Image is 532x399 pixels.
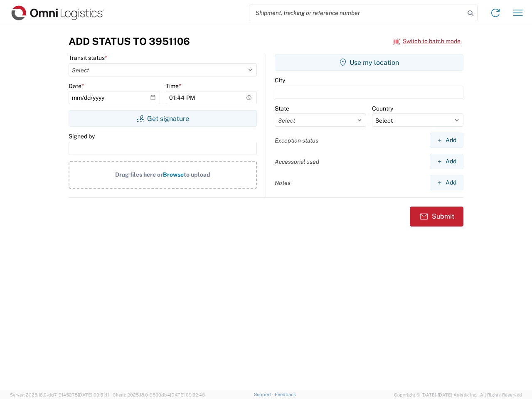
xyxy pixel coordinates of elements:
[275,392,296,397] a: Feedback
[372,105,393,112] label: Country
[430,154,463,169] button: Add
[69,35,190,47] h3: Add Status to 3951106
[166,82,181,90] label: Time
[275,158,319,165] label: Accessorial used
[393,34,461,48] button: Switch to batch mode
[275,179,291,187] label: Notes
[69,82,84,90] label: Date
[163,171,184,178] span: Browse
[249,5,465,21] input: Shipment, tracking or reference number
[115,171,163,178] span: Drag files here or
[69,110,257,127] button: Get signature
[69,54,107,62] label: Transit status
[170,392,205,397] span: [DATE] 09:32:48
[69,133,95,140] label: Signed by
[430,175,463,190] button: Add
[410,207,463,227] button: Submit
[113,392,205,397] span: Client: 2025.18.0-9839db4
[275,76,285,84] label: City
[394,391,522,399] span: Copyright © [DATE]-[DATE] Agistix Inc., All Rights Reserved
[275,54,463,71] button: Use my location
[184,171,210,178] span: to upload
[430,133,463,148] button: Add
[275,137,318,144] label: Exception status
[10,392,109,397] span: Server: 2025.18.0-dd719145275
[78,392,109,397] span: [DATE] 09:51:11
[254,392,275,397] a: Support
[275,105,289,112] label: State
